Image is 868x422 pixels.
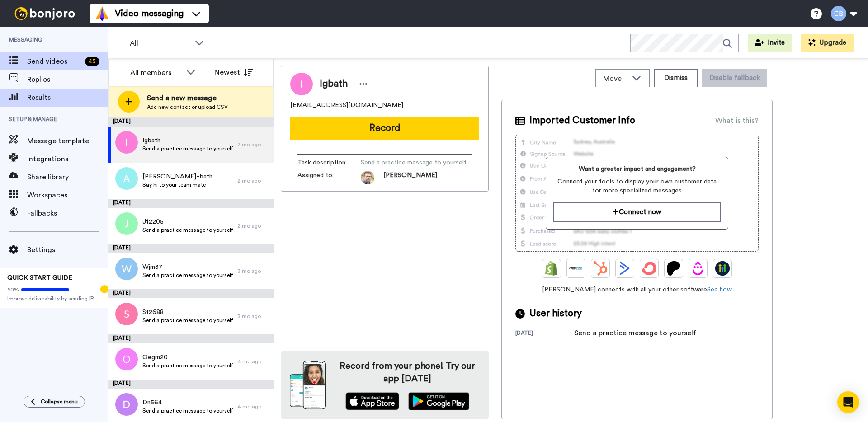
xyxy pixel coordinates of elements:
div: 3 mo ago [237,267,269,275]
span: Message template [27,136,108,146]
span: Settings [27,244,108,255]
button: Collapse menu [24,396,85,408]
img: 7e2daa62-4f3d-4c9e-88af-db540ccd6bbc-1751972221.jpg [361,171,374,184]
span: Imported Customer Info [529,114,635,127]
a: See how [707,286,732,293]
div: What is this? [715,115,759,126]
img: Ontraport [569,261,583,276]
img: Hubspot [593,261,608,276]
img: bj-logo-header-white.svg [11,7,79,20]
span: Jf2205 [142,217,233,226]
div: [DATE] [108,117,274,127]
span: Collapse menu [41,398,78,405]
span: Results [27,92,108,103]
span: Workspaces [27,190,108,201]
div: [DATE] [108,199,274,208]
div: [DATE] [108,334,274,343]
div: 2 mo ago [237,141,269,148]
div: 4 mo ago [237,403,269,410]
img: ActiveCampaign [618,261,632,276]
button: Invite [748,34,792,52]
span: QUICK START GUIDE [7,275,72,281]
img: d.png [115,393,138,416]
button: Connect now [553,202,720,222]
div: [DATE] [108,244,274,253]
span: Want a greater impact and engagement? [553,164,720,173]
span: Replies [27,74,108,85]
span: Igbath [142,136,233,145]
div: Open Intercom Messenger [837,391,859,413]
span: Task description : [297,158,361,167]
span: Say hi to your team mate [142,181,212,188]
span: Oegm20 [142,353,233,362]
span: Send a practice message to yourself [142,407,233,414]
img: s.png [115,303,138,325]
button: Newest [208,63,259,81]
img: a.png [115,167,138,190]
h4: Record from your phone! Try our app [DATE] [335,360,480,385]
div: [DATE] [108,289,274,298]
div: All members [130,67,182,78]
span: Igbath [320,77,348,91]
img: o.png [115,348,138,370]
div: 3 mo ago [237,313,269,320]
div: Send a practice message to yourself [574,328,696,338]
span: Send a practice message to yourself [142,226,233,234]
button: Dismiss [654,69,698,87]
span: Send a practice message to yourself [361,158,467,167]
span: Move [603,73,627,84]
img: j.png [115,212,138,235]
img: Drip [691,261,705,276]
span: Integrations [27,154,108,164]
span: 60% [7,286,19,293]
span: Send a practice message to yourself [142,362,233,369]
span: Assigned to: [297,171,361,184]
span: [EMAIL_ADDRESS][DOMAIN_NAME] [290,101,403,110]
span: All [130,38,190,49]
span: Send videos [27,56,81,67]
span: User history [529,307,582,320]
img: Image of Igbath [290,73,313,95]
span: Add new contact or upload CSV [147,103,228,111]
span: Send a practice message to yourself [142,145,233,152]
span: St2688 [142,308,233,317]
div: Tooltip anchor [100,285,108,293]
span: Wjm37 [142,263,233,272]
img: GoHighLevel [715,261,730,276]
span: Fallbacks [27,208,108,219]
span: Send a practice message to yourself [142,272,233,279]
div: 4 mo ago [237,358,269,365]
div: [DATE] [515,329,574,338]
img: i.png [115,131,138,154]
img: Shopify [544,261,559,276]
button: Record [290,117,479,140]
span: Video messaging [115,7,184,20]
span: [PERSON_NAME] connects with all your other software [515,285,759,294]
div: 2 mo ago [237,177,269,184]
img: vm-color.svg [95,6,109,21]
img: download [290,361,326,409]
span: Improve deliverability by sending [PERSON_NAME]’s from your own email [7,295,101,302]
img: appstore [345,392,399,410]
button: Disable fallback [702,69,767,87]
span: Share library [27,172,108,183]
button: Upgrade [801,34,854,52]
img: playstore [408,392,469,410]
div: 45 [85,57,99,66]
div: [DATE] [108,380,274,389]
img: Patreon [666,261,681,276]
img: ConvertKit [642,261,656,276]
span: Connect your tools to display your own customer data for more specialized messages [553,177,720,195]
span: [PERSON_NAME]+bath [142,172,212,181]
img: w.png [115,258,138,280]
span: [PERSON_NAME] [383,171,437,184]
span: Dn564 [142,398,233,407]
div: 2 mo ago [237,222,269,230]
span: Send a practice message to yourself [142,317,233,324]
span: Send a new message [147,93,228,103]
